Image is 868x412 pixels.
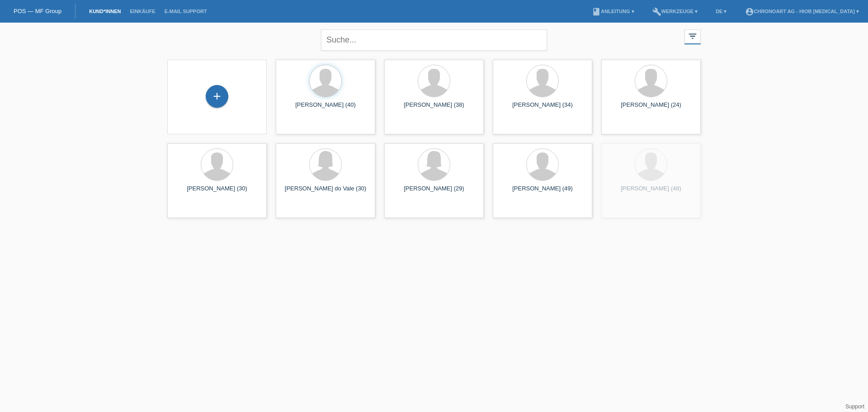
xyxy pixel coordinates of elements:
a: E-Mail Support [160,9,212,14]
a: bookAnleitung ▾ [587,9,638,14]
i: build [652,7,661,16]
div: [PERSON_NAME] (38) [392,101,476,116]
a: Kund*innen [85,9,125,14]
a: DE ▾ [711,9,731,14]
input: Suche... [321,29,547,51]
a: account_circleChronoart AG - Hiob [MEDICAL_DATA] ▾ [741,9,864,14]
div: [PERSON_NAME] (49) [500,185,585,199]
div: [PERSON_NAME] do Vale (30) [283,185,368,199]
a: Support [845,403,864,410]
div: Kund*in hinzufügen [206,89,228,104]
div: [PERSON_NAME] (48) [609,185,693,199]
i: account_circle [745,7,754,16]
i: filter_list [688,31,698,41]
i: book [592,7,601,16]
div: [PERSON_NAME] (30) [175,185,259,199]
div: [PERSON_NAME] (34) [500,101,585,116]
a: Einkäufe [125,9,160,14]
div: [PERSON_NAME] (40) [283,101,368,116]
div: [PERSON_NAME] (24) [609,101,693,116]
div: [PERSON_NAME] (29) [392,185,476,199]
a: buildWerkzeuge ▾ [648,9,703,14]
a: POS — MF Group [14,8,61,14]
